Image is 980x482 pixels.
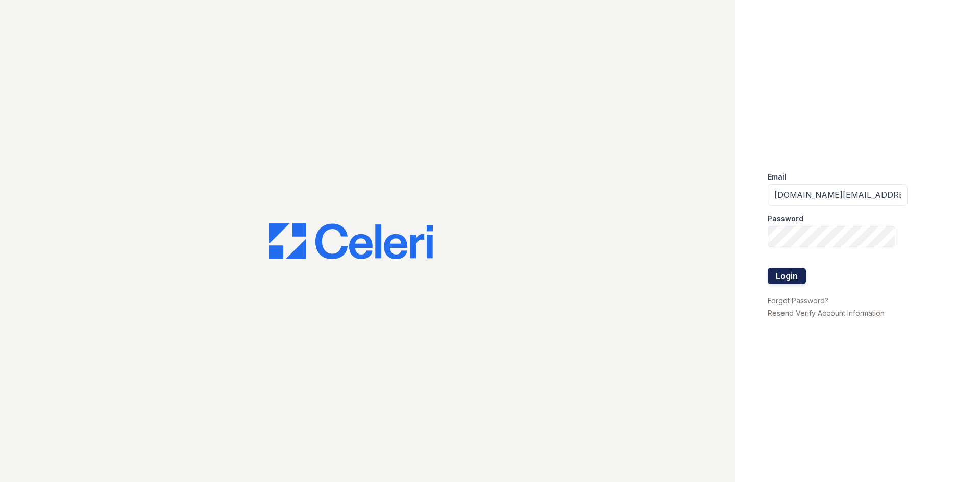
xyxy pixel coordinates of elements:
[768,268,806,284] button: Login
[768,214,803,224] label: Password
[768,296,828,305] a: Forgot Password?
[269,223,433,260] img: CE_Logo_Blue-a8612792a0a2168367f1c8372b55b34899dd931a85d93a1a3d3e32e68fde9ad4.png
[768,309,885,317] a: Resend Verify Account Information
[768,172,787,182] label: Email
